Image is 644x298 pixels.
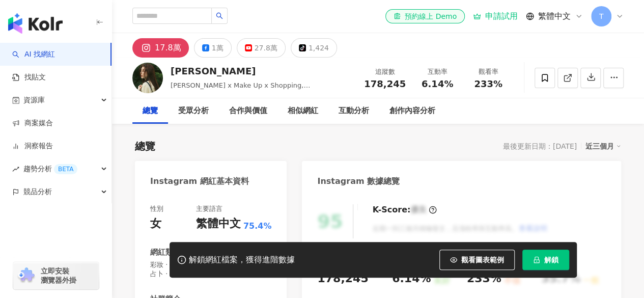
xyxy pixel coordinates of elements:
div: BETA [54,164,77,174]
span: 資源庫 [23,89,45,112]
div: 最後更新日期：[DATE] [503,142,577,150]
a: 找貼文 [12,72,46,83]
div: 1萬 [212,41,223,55]
span: T [599,11,604,22]
div: 性別 [150,204,163,213]
div: 互動率 [418,67,457,77]
span: 178,245 [364,78,406,89]
button: 1,424 [291,38,337,58]
div: 1,424 [309,41,329,55]
div: 創作內容分析 [389,105,435,117]
a: 商案媒合 [12,118,53,128]
div: 解鎖網紅檔案，獲得進階數據 [189,255,295,265]
button: 解鎖 [522,250,569,270]
span: 競品分析 [23,180,52,203]
a: 申請試用 [473,11,518,21]
div: 受眾分析 [178,105,209,117]
span: 觀看圖表範例 [461,256,504,264]
span: 75.4% [243,221,272,232]
div: 主要語言 [196,204,222,213]
button: 27.8萬 [237,38,286,58]
span: [PERSON_NAME] x Make Up x Shopping, [PERSON_NAME]蒂, cindyhhh32 [171,82,310,99]
span: search [216,12,223,19]
div: K-Score : [372,204,437,215]
span: 趨勢分析 [23,157,77,180]
div: 233% [467,271,501,287]
div: 6.14% [392,271,431,287]
span: 6.14% [422,79,453,89]
div: 近三個月 [585,140,621,153]
a: 洞察報告 [12,141,53,151]
a: chrome extension立即安裝 瀏覽器外掛 [13,262,99,289]
div: 觀看率 [469,67,508,77]
div: 總覽 [143,105,158,117]
div: 總覽 [135,139,155,153]
div: 互動分析 [339,105,369,117]
span: 立即安裝 瀏覽器外掛 [41,266,76,285]
div: 17.8萬 [155,41,181,55]
img: KOL Avatar [132,63,163,93]
div: Instagram 網紅基本資料 [150,176,249,187]
button: 1萬 [194,38,232,58]
div: 178,245 [317,271,368,287]
div: 27.8萬 [255,41,277,55]
div: 追蹤數 [364,67,406,77]
div: 相似網紅 [288,105,318,117]
img: logo [8,13,63,34]
span: lock [533,256,540,263]
div: 合作與價值 [229,105,267,117]
span: 233% [474,79,502,89]
span: rise [12,166,19,173]
div: 預約線上 Demo [394,11,457,21]
div: 繁體中文 [196,216,241,232]
a: 預約線上 Demo [385,9,465,23]
div: [PERSON_NAME] [171,65,353,77]
button: 17.8萬 [132,38,189,58]
span: 解鎖 [544,256,558,264]
button: 觀看圖表範例 [439,250,515,270]
span: 繁體中文 [538,11,571,22]
div: Instagram 數據總覽 [317,176,400,187]
div: 女 [150,216,161,232]
img: chrome extension [16,267,36,284]
a: searchAI 找網紅 [12,49,55,60]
